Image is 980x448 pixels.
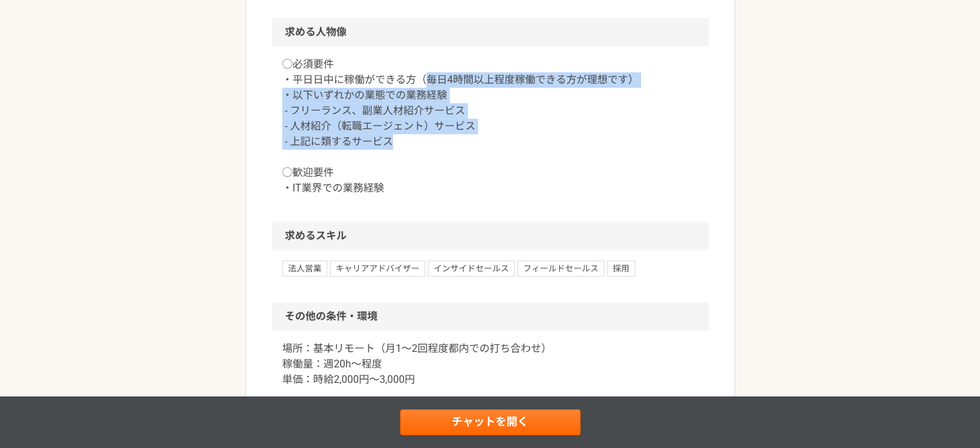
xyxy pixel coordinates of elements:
[428,260,515,276] span: インサイドセールス
[330,260,425,276] span: キャリアアドバイザー
[272,18,709,46] h2: 求める人物像
[282,341,698,387] p: 場所：基本リモート（月1〜2回程度都内での打ち合わせ） 稼働量：週20h〜程度 単価：時給2,000円〜3,000円
[272,302,709,331] h2: その他の条件・環境
[272,222,709,250] h2: 求めるスキル
[282,260,327,276] span: 法人営業
[282,57,698,196] p: ◯必須要件 ・平日日中に稼働ができる方（毎日4時間以上程度稼働できる方が理想です） ・以下いずれかの業態での業務経験 - フリーランス、副業人材紹介サービス - 人材紹介（転職エージェント）サー...
[400,409,581,435] a: チャットを開く
[607,260,635,276] span: 採用
[517,260,604,276] span: フィールドセールス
